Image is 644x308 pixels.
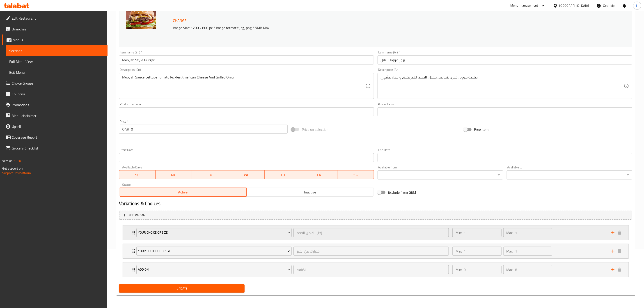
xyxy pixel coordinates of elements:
button: TH [265,170,301,179]
img: single_mooyah_style__637189925287345688.jpg [126,6,156,29]
span: Menu disclaimer [12,113,104,118]
li: Expand [119,223,632,242]
span: Edit Restaurant [12,16,104,21]
div: ​ [378,170,503,179]
span: Add On [138,267,290,272]
div: Menu-management [511,3,538,8]
a: Edit Menu [6,67,108,78]
button: add [610,248,616,255]
span: Free item [474,127,489,132]
input: Enter name En [119,55,374,64]
input: Please enter product barcode [119,107,374,116]
span: SA [339,172,372,178]
button: FR [301,170,337,179]
button: delete [616,248,623,255]
span: Menus [13,37,104,43]
a: Choice Groups [2,78,108,89]
span: Coupons [12,91,104,97]
span: MO [157,172,190,178]
span: Branches [12,26,104,32]
p: Min: [456,248,462,254]
button: Update [119,284,245,293]
a: Menu disclaimer [2,110,108,121]
span: Sections [9,48,104,53]
span: Update [123,286,241,291]
button: Add On [136,265,292,274]
span: Exclude from GEM [388,190,416,195]
a: Support.OpsPlatform [2,170,31,176]
a: Grocery Checklist [2,143,108,154]
button: Change [171,16,188,25]
h2: Variations & Choices [119,200,632,207]
button: WE [228,170,265,179]
span: SU [121,172,154,178]
a: Coupons [2,89,108,99]
a: Sections [6,45,108,56]
button: SA [337,170,374,179]
textarea: Mooyah Sauce Lettuce Tomato Pickles American Cheese And Grilled Onion [122,75,365,97]
textarea: صلصة موويا, خس, طماطم, مخلل, الجبنة الامريكية, و بصل مشوي [381,75,624,97]
span: Add variant [128,212,147,218]
span: Price on selection [302,127,328,132]
div: [GEOGRAPHIC_DATA] [559,3,589,8]
button: Active [119,188,247,197]
input: Please enter product sku [378,107,632,116]
span: 1.0.0 [14,158,21,164]
span: TU [194,172,227,178]
div: Expand [123,262,628,277]
p: QAR [122,126,129,132]
button: Your Choice Of Size [136,228,292,237]
div: ​ [507,170,632,179]
li: Expand [119,260,632,279]
a: Upsell [2,121,108,132]
div: Expand [123,225,628,240]
span: Full Menu View [9,59,104,64]
span: Version: [2,158,13,164]
span: Active [121,189,245,195]
a: Menus [2,34,108,45]
p: Min: [456,230,462,235]
span: H [636,3,638,8]
a: Full Menu View [6,56,108,67]
span: Your Choice Of Size [138,230,290,235]
button: Add variant [119,211,632,220]
span: Change [173,17,186,24]
button: SU [119,170,156,179]
span: Upsell [12,124,104,129]
p: Image Size: 1200 x 800 px / Image formats: jpg, png / 5MB Max. [171,25,545,30]
button: MO [156,170,192,179]
input: Enter name Ar [378,55,632,64]
button: TU [192,170,228,179]
span: Inactive [248,189,372,195]
span: Promotions [12,102,104,108]
p: Max: [506,230,513,235]
li: Expand [119,242,632,260]
button: Your Choice Of Bread [136,247,292,256]
button: add [610,266,616,273]
span: Edit Menu [9,70,104,75]
span: FR [303,172,336,178]
p: Max: [506,248,513,254]
span: WE [230,172,263,178]
a: Branches [2,24,108,34]
span: Grocery Checklist [12,145,104,151]
p: Min: [456,267,462,272]
span: Choice Groups [12,80,104,86]
span: Coverage Report [12,135,104,140]
a: Promotions [2,99,108,110]
span: Get support on: [2,165,23,171]
button: delete [616,229,623,236]
a: Coverage Report [2,132,108,143]
span: Your Choice Of Bread [138,248,290,254]
input: Please enter price [131,125,288,134]
button: add [610,229,616,236]
button: Inactive [246,188,374,197]
span: TH [266,172,299,178]
a: Edit Restaurant [2,13,108,24]
button: delete [616,266,623,273]
p: Max: [506,267,513,272]
div: Expand [123,244,628,258]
